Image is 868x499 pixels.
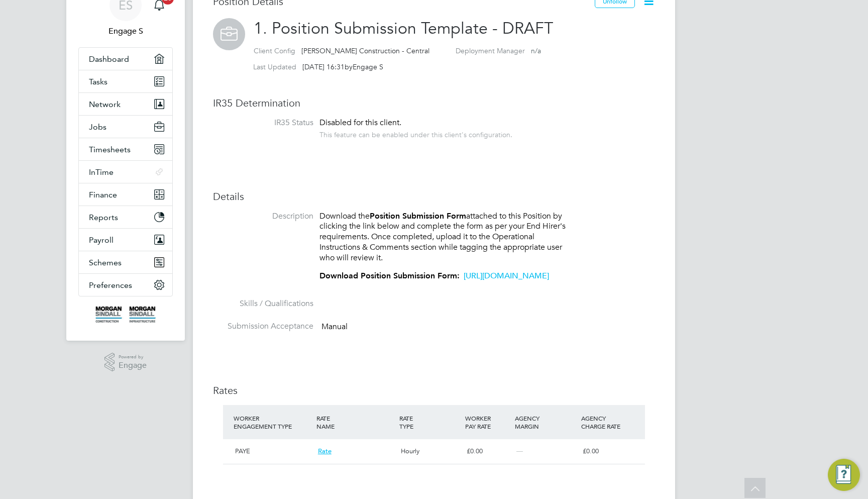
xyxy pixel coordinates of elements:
div: RATE NAME [314,409,397,435]
div: WORKER ENGAGEMENT TYPE [231,409,314,435]
span: [PERSON_NAME] Construction - Central [301,46,429,55]
span: £ [467,447,483,455]
button: InTime [79,161,172,183]
span: £ [583,447,599,455]
strong: Position Submission Form [370,211,466,221]
div: AGENCY MARGIN [512,409,579,435]
span: Disabled for this client. [319,118,401,128]
span: Manual [321,322,348,332]
span: 0.00 [586,447,599,455]
button: Finance [79,183,172,206]
span: — [516,447,523,455]
a: Dashboard [79,48,172,70]
label: Last Updated [253,62,296,71]
span: 0.00 [470,447,483,455]
span: PAYE [235,447,250,455]
p: Download the attached to this Position by clicking the link below and complete the form as per yo... [319,211,571,263]
a: Tasks [79,70,172,92]
span: Engage S [353,62,383,71]
span: InTime [89,167,114,177]
img: morgansindall-logo-retina.png [95,307,156,323]
button: Network [79,93,172,115]
a: Go to home page [78,307,173,323]
span: Network [89,99,121,109]
button: Jobs [79,116,172,138]
div: WORKER PAY RATE [463,409,512,435]
button: Reports [79,206,172,228]
a: Powered byEngage [104,353,147,372]
span: Schemes [89,258,122,267]
span: Engage [119,361,147,370]
span: Rate [318,447,332,455]
span: n/a [531,46,541,55]
span: Payroll [89,235,114,245]
div: This feature can be enabled under this client's configuration. [319,128,512,139]
button: Schemes [79,251,172,273]
button: Payroll [79,229,172,251]
label: Client Config [254,46,295,55]
span: Tasks [89,77,107,86]
span: Jobs [89,122,106,132]
button: Timesheets [79,138,172,160]
h3: Rates [213,384,655,397]
label: Description [213,211,313,222]
label: Skills / Qualifications [213,298,313,309]
label: Deployment Manager [456,46,525,55]
label: Submission Acceptance [213,321,313,332]
span: Preferences [89,280,132,290]
button: Preferences [79,274,172,296]
span: Dashboard [89,54,129,64]
span: Engage S [78,25,173,37]
span: Timesheets [89,145,131,154]
strong: Download Position Submission Form: [319,271,460,280]
button: Engage Resource Center [828,459,860,491]
span: Reports [89,213,118,222]
div: AGENCY CHARGE RATE [579,409,645,435]
div: RATE TYPE [397,409,463,435]
h3: Details [213,190,655,203]
a: [URL][DOMAIN_NAME] [464,271,549,281]
span: [DATE] 16:31 [302,62,345,71]
h3: IR35 Determination [213,96,655,110]
label: IR35 Status [213,118,313,128]
div: by [253,62,383,71]
span: Finance [89,190,117,199]
span: Powered by [119,353,147,361]
span: Hourly [401,447,419,455]
span: 1. Position Submission Template - DRAFT [254,19,553,38]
